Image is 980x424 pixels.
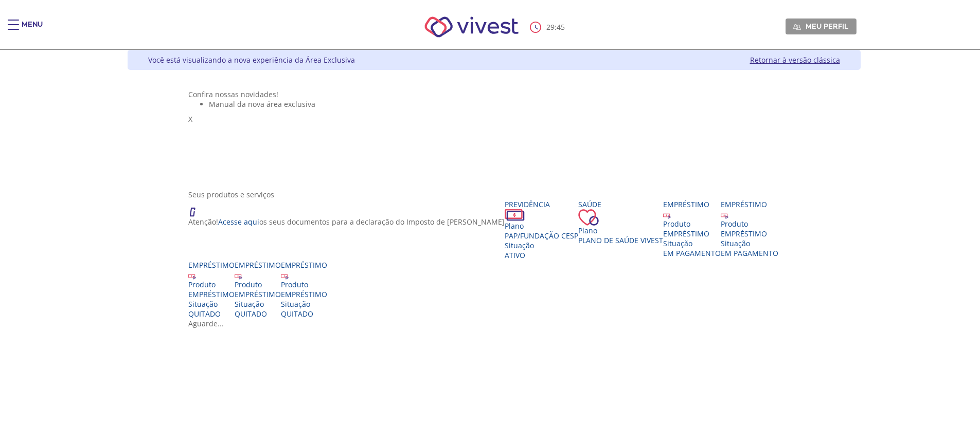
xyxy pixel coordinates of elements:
img: Meu perfil [793,23,801,31]
span: Meu perfil [806,22,848,31]
div: Empréstimo [663,199,721,209]
div: Produto [721,219,778,229]
span: 45 [557,22,565,32]
div: Plano [505,221,578,231]
div: Plano [578,226,663,235]
span: QUITADO [188,309,221,319]
span: Plano de Saúde VIVEST [578,235,663,245]
section: <span lang="pt-BR" dir="ltr">Visualizador do Conteúdo da Web</span> 1 [188,89,799,179]
a: Previdência PlanoPAP/Fundação CESP SituaçãoAtivo [505,199,578,260]
img: ico_emprestimo.svg [663,211,671,219]
div: Menu [22,20,43,40]
img: ico_emprestimo.svg [188,272,196,280]
a: Acesse aqui [218,217,259,227]
span: QUITADO [281,309,313,319]
span: EM PAGAMENTO [663,248,721,258]
a: Empréstimo Produto EMPRÉSTIMO Situação EM PAGAMENTO [663,199,721,258]
span: PAP/Fundação CESP [505,231,578,241]
img: Vivest [413,5,530,49]
div: EMPRÉSTIMO [235,289,281,299]
section: <span lang="en" dir="ltr">ProdutosCard</span> [188,190,799,328]
div: Situação [663,238,721,248]
div: Saúde [578,199,663,209]
div: Empréstimo [188,260,235,270]
div: Situação [235,299,281,309]
div: Produto [281,280,327,289]
a: Empréstimo Produto EMPRÉSTIMO Situação EM PAGAMENTO [721,199,778,258]
img: ico_dinheiro.png [505,209,525,221]
img: ico_emprestimo.svg [235,272,242,280]
div: Situação [281,299,327,309]
a: Retornar à versão clássica [750,55,840,65]
div: EMPRÉSTIMO [281,289,327,299]
div: Previdência [505,199,578,209]
div: Empréstimo [235,260,281,270]
img: ico_coracao.png [578,209,599,226]
div: Confira nossas novidades! [188,89,799,99]
a: Meu perfil [786,19,857,34]
img: ico_atencao.png [188,199,206,217]
div: Situação [188,299,235,309]
div: : [530,22,567,33]
div: EMPRÉSTIMO [663,229,721,238]
img: ico_emprestimo.svg [281,272,289,280]
div: Empréstimo [281,260,327,270]
div: Empréstimo [721,199,778,209]
img: ico_emprestimo.svg [721,211,728,219]
a: Saúde PlanoPlano de Saúde VIVEST [578,199,663,245]
a: Empréstimo Produto EMPRÉSTIMO Situação QUITADO [235,260,281,319]
span: Manual da nova área exclusiva [209,99,315,109]
span: QUITADO [235,309,267,319]
div: EMPRÉSTIMO [721,229,778,238]
div: Produto [235,280,281,289]
span: X [188,114,192,124]
span: EM PAGAMENTO [721,248,778,258]
div: Aguarde... [188,319,799,328]
span: Ativo [505,250,525,260]
span: 29 [546,22,555,32]
div: Você está visualizando a nova experiência da Área Exclusiva [148,55,355,65]
div: Situação [721,238,778,248]
div: EMPRÉSTIMO [188,289,235,299]
a: Empréstimo Produto EMPRÉSTIMO Situação QUITADO [281,260,327,319]
div: Situação [505,241,578,250]
div: Produto [188,280,235,289]
p: Atenção! os seus documentos para a declaração do Imposto de [PERSON_NAME] [188,217,505,227]
div: Seus produtos e serviços [188,190,799,199]
a: Empréstimo Produto EMPRÉSTIMO Situação QUITADO [188,260,235,319]
div: Produto [663,219,721,229]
